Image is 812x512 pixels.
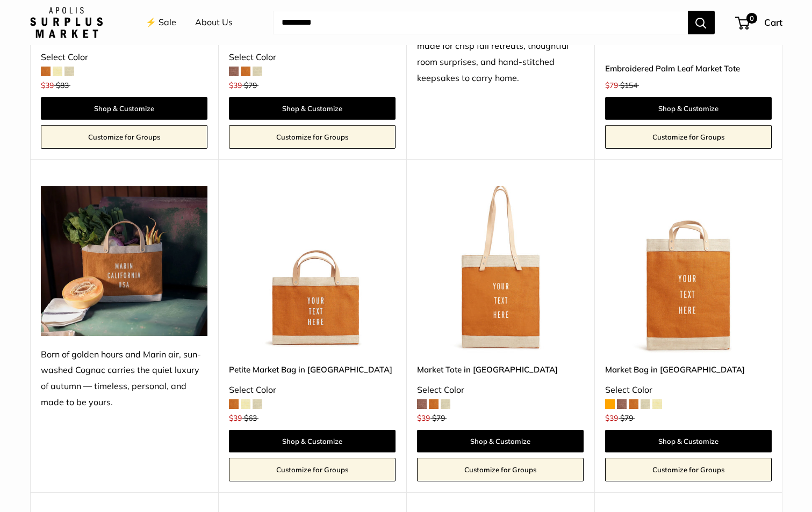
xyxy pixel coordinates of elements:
[41,97,207,120] a: Shop & Customize
[229,382,396,398] div: Select Color
[417,22,584,86] div: Palm Embroidery is a coastal welcome—made for crisp fall retreats, thoughtful room surprises, and...
[229,363,396,376] a: Petite Market Bag in [GEOGRAPHIC_DATA]
[229,81,242,90] span: $39
[229,97,396,120] a: Shop & Customize
[736,14,782,31] a: 0 Cart
[620,81,637,90] span: $154
[195,14,233,31] a: About Us
[41,81,54,90] span: $39
[605,186,772,353] a: Market Bag in CognacMarket Bag in Cognac
[417,458,584,481] a: Customize for Groups
[620,413,633,423] span: $79
[417,186,584,353] a: Market Tote in CognacMarket Tote in Cognac
[56,81,69,90] span: $83
[605,430,772,452] a: Shop & Customize
[688,11,715,34] button: Search
[417,382,584,398] div: Select Color
[605,382,772,398] div: Select Color
[605,413,618,423] span: $39
[41,125,207,149] a: Customize for Groups
[229,430,396,452] a: Shop & Customize
[605,97,772,120] a: Shop & Customize
[244,81,257,90] span: $79
[605,125,772,149] a: Customize for Groups
[229,458,396,481] a: Customize for Groups
[417,186,584,353] img: Market Tote in Cognac
[605,62,772,75] a: Embroidered Palm Leaf Market Tote
[605,458,772,481] a: Customize for Groups
[229,186,396,353] a: Petite Market Bag in CognacPetite Market Bag in Cognac
[764,17,782,28] span: Cart
[432,413,445,423] span: $79
[229,49,396,65] div: Select Color
[605,81,618,90] span: $79
[229,413,242,423] span: $39
[417,363,584,376] a: Market Tote in [GEOGRAPHIC_DATA]
[746,13,757,24] span: 0
[41,49,207,65] div: Select Color
[605,363,772,376] a: Market Bag in [GEOGRAPHIC_DATA]
[41,186,207,336] img: Born of golden hours and Marin air, sun-washed Cognac carries the quiet luxury of autumn — timele...
[605,186,772,353] img: Market Bag in Cognac
[417,413,430,423] span: $39
[417,430,584,452] a: Shop & Customize
[30,7,103,38] img: Apolis: Surplus Market
[146,14,176,31] a: ⚡️ Sale
[229,186,396,353] img: Petite Market Bag in Cognac
[41,347,207,411] div: Born of golden hours and Marin air, sun-washed Cognac carries the quiet luxury of autumn — timele...
[244,413,257,423] span: $63
[229,125,396,149] a: Customize for Groups
[273,11,688,34] input: Search...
